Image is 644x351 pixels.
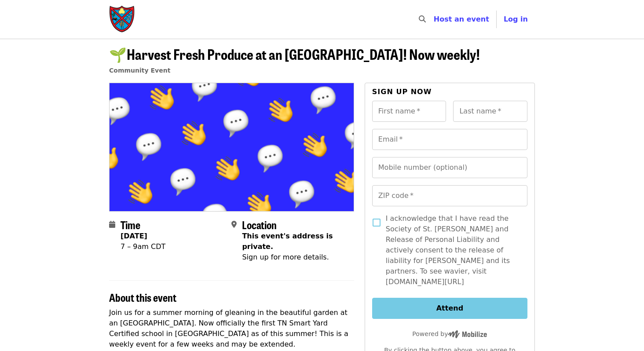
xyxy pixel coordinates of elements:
[372,88,432,96] span: Sign up now
[109,307,354,350] p: Join us for a summer morning of gleaning in the beautiful garden at an [GEOGRAPHIC_DATA]. Now off...
[242,217,277,232] span: Location
[453,101,527,122] input: Last name
[109,44,480,64] span: 🌱Harvest Fresh Produce at an [GEOGRAPHIC_DATA]! Now weekly!
[109,289,176,305] span: About this event
[109,220,115,229] i: calendar icon
[419,15,426,23] i: search icon
[109,5,135,33] img: Society of St. Andrew - Home
[242,232,333,251] span: This event's address is private.
[110,83,354,211] img: 🌱Harvest Fresh Produce at an East Nashville School Garden! Now weekly! organized by Society of St...
[497,11,535,28] button: Log in
[372,157,527,178] input: Mobile number (optional)
[121,217,140,232] span: Time
[121,241,165,252] div: 7 – 9am CDT
[372,185,527,206] input: ZIP code
[412,330,487,337] span: Powered by
[121,232,147,240] strong: [DATE]
[431,9,438,30] input: Search
[372,101,446,122] input: First name
[448,330,487,338] img: Powered by Mobilize
[434,15,489,23] a: Host an event
[231,220,237,229] i: map-marker-alt icon
[386,213,520,287] span: I acknowledge that I have read the Society of St. [PERSON_NAME] and Release of Personal Liability...
[372,129,527,150] input: Email
[242,253,329,261] span: Sign up for more details.
[372,298,527,319] button: Attend
[109,67,170,74] a: Community Event
[504,15,528,23] span: Log in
